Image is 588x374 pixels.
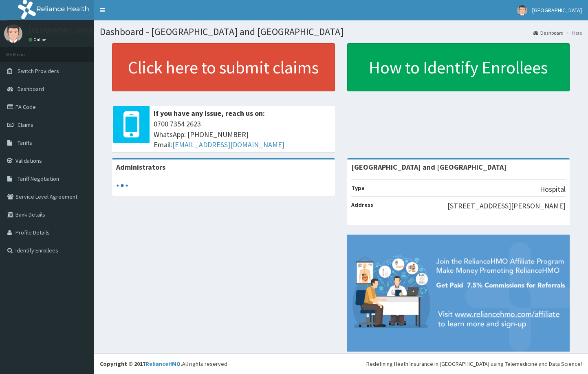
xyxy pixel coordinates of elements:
a: RelianceHMO [145,360,181,367]
b: Type [351,184,365,192]
footer: All rights reserved. [94,353,588,374]
h1: Dashboard - [GEOGRAPHIC_DATA] and [GEOGRAPHIC_DATA] [100,27,582,37]
span: Tariffs [18,139,32,146]
a: Online [29,37,48,42]
svg: audio-loading [116,179,128,192]
b: Administrators [116,162,165,172]
span: Switch Providers [18,67,59,75]
strong: [GEOGRAPHIC_DATA] and [GEOGRAPHIC_DATA] [351,162,507,172]
p: [GEOGRAPHIC_DATA] [29,27,96,34]
b: If you have any issue, reach us on: [154,108,265,118]
a: [EMAIL_ADDRESS][DOMAIN_NAME] [172,140,284,149]
p: Hospital [540,184,566,195]
span: Claims [18,121,33,128]
span: Dashboard [18,85,44,93]
p: [STREET_ADDRESS][PERSON_NAME] [447,201,566,211]
li: Here [564,29,582,36]
span: [GEOGRAPHIC_DATA] [532,7,582,14]
img: User Image [4,24,22,43]
a: Dashboard [533,29,564,36]
a: Click here to submit claims [112,43,335,91]
strong: Copyright © 2017 . [100,360,182,367]
b: Address [351,201,373,208]
span: Tariff Negotiation [18,175,59,182]
img: provider-team-banner.png [347,235,570,352]
a: How to Identify Enrollees [347,43,570,91]
span: 0700 7354 2623 WhatsApp: [PHONE_NUMBER] Email: [154,119,331,150]
img: User Image [517,5,527,15]
div: Redefining Heath Insurance in [GEOGRAPHIC_DATA] using Telemedicine and Data Science! [366,360,582,368]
